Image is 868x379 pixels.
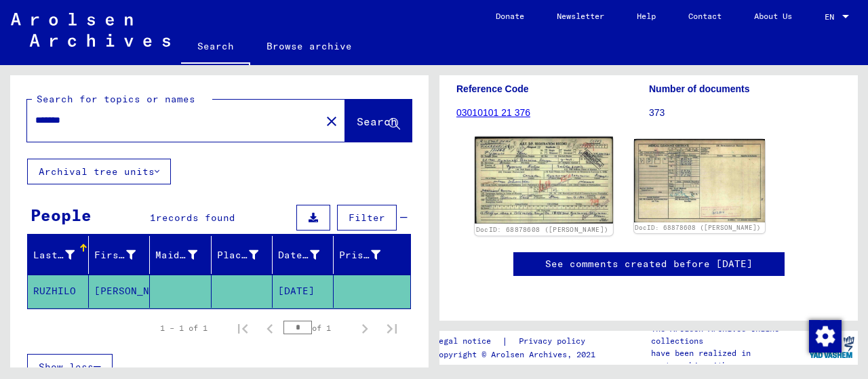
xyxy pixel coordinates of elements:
[334,236,410,274] mat-header-cell: Prisoner #
[475,137,612,224] img: 001.jpg
[378,315,406,342] button: Last page
[809,320,842,353] img: Change consent
[94,248,136,262] div: First Name
[649,83,750,94] b: Number of documents
[508,334,601,348] a: Privacy policy
[181,30,250,65] a: Search
[33,248,75,262] div: Last Name
[217,248,258,262] div: Place of Birth
[339,248,380,262] div: Prisoner #
[33,244,92,266] div: Last Name
[351,315,378,342] button: Next page
[434,348,601,361] p: Copyright © Arolsen Archives, 2021
[278,244,336,266] div: Date of Birth
[256,315,283,342] button: Previous page
[345,100,412,142] button: Search
[273,275,334,308] mat-cell: [DATE]
[160,322,208,334] div: 1 – 1 of 1
[476,226,608,234] a: DocID: 68878608 ([PERSON_NAME])
[635,224,761,231] a: DocID: 68878608 ([PERSON_NAME])
[37,93,195,105] mat-label: Search for topics or names
[339,244,397,266] div: Prisoner #
[357,115,397,128] span: Search
[808,319,841,352] div: Change consent
[27,159,171,184] button: Archival tree units
[217,244,275,266] div: Place of Birth
[150,236,211,274] mat-header-cell: Maiden Name
[229,315,256,342] button: First page
[456,107,530,118] a: 03010101 21 376
[806,330,857,364] img: yv_logo.png
[28,236,89,274] mat-header-cell: Last Name
[155,248,197,262] div: Maiden Name
[31,203,92,227] div: People
[825,12,840,22] span: EN
[545,257,753,271] a: See comments created before [DATE]
[434,334,502,348] a: Legal notice
[89,275,150,308] mat-cell: [PERSON_NAME]
[434,334,601,348] div: |
[456,83,529,94] b: Reference Code
[94,244,153,266] div: First Name
[150,212,156,224] span: 1
[250,30,368,62] a: Browse archive
[89,236,150,274] mat-header-cell: First Name
[651,347,806,372] p: have been realized in partnership with
[11,13,170,47] img: Arolsen_neg.svg
[156,212,235,224] span: records found
[337,205,397,231] button: Filter
[651,323,806,347] p: The Arolsen Archives online collections
[39,361,94,373] span: Show less
[212,236,273,274] mat-header-cell: Place of Birth
[323,113,340,129] mat-icon: close
[283,321,351,334] div: of 1
[155,244,214,266] div: Maiden Name
[273,236,334,274] mat-header-cell: Date of Birth
[318,107,345,134] button: Clear
[278,248,319,262] div: Date of Birth
[634,139,766,222] img: 002.jpg
[28,275,89,308] mat-cell: RUZHILO
[649,106,841,120] p: 373
[349,212,385,224] span: Filter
